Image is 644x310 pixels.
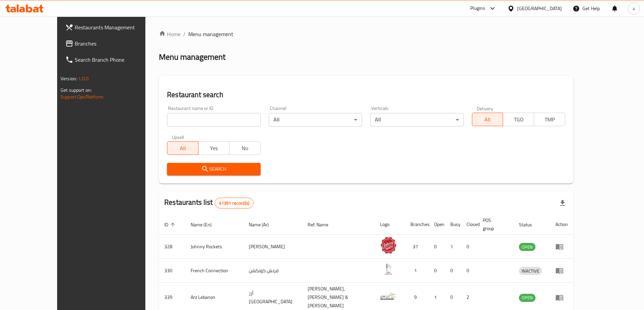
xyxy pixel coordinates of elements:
span: Yes [201,143,227,153]
div: OPEN [519,294,535,302]
span: Ref. Name [308,221,337,229]
button: Search [167,163,260,175]
td: 328 [159,235,185,259]
td: Johnny Rockets [185,235,243,259]
span: Search Branch Phone [75,56,159,64]
button: TGO [503,113,534,126]
button: No [229,141,261,155]
span: Status [519,221,541,229]
img: Johnny Rockets [380,237,397,254]
div: [GEOGRAPHIC_DATA] [517,5,562,12]
a: Restaurants Management [60,19,165,35]
h2: Restaurants list [164,197,254,208]
img: Arz Lebanon [380,288,397,305]
span: Search [172,165,255,173]
span: All [170,143,196,153]
td: 0 [429,259,445,283]
a: Home [159,30,181,38]
img: French Connection [380,261,397,278]
label: Delivery [477,106,494,111]
th: Busy [445,214,461,235]
td: 0 [461,259,477,283]
span: Name (En) [191,221,220,229]
span: ID [164,221,177,229]
span: Get support on: [61,86,92,94]
h2: Menu management [159,52,225,62]
button: All [472,113,503,126]
th: Action [550,214,573,235]
a: Search Branch Phone [60,52,165,68]
th: Open [429,214,445,235]
td: 0 [429,235,445,259]
button: Yes [198,141,230,155]
span: Version: [61,74,77,83]
td: French Connection [185,259,243,283]
div: Menu [555,266,568,275]
a: Support.OpsPlatform [61,92,103,101]
span: OPEN [519,294,535,302]
td: 1 [405,259,429,283]
li: / [183,30,186,38]
span: No [232,143,258,153]
span: TMP [537,115,563,124]
span: a [633,5,635,12]
a: Branches [60,35,165,52]
span: Menu management [188,30,233,38]
td: [PERSON_NAME] [243,235,302,259]
td: 0 [445,259,461,283]
h2: Restaurant search [167,90,565,100]
span: POS group [483,216,505,232]
span: INACTIVE [519,267,542,275]
div: Menu [555,293,568,302]
button: TMP [534,113,565,126]
td: 0 [461,235,477,259]
div: Total records count [215,198,254,208]
span: 1.0.0 [78,74,89,83]
div: Export file [554,195,571,211]
th: Logo [375,214,405,235]
span: TGO [506,115,531,124]
span: Branches [75,39,159,48]
span: Restaurants Management [75,23,159,31]
span: All [475,115,501,124]
td: 330 [159,259,185,283]
nav: breadcrumb [159,30,573,38]
td: فرنش كونكشن [243,259,302,283]
div: All [269,113,362,126]
input: Search for restaurant name or ID.. [167,113,260,126]
span: 41391 record(s) [215,200,253,206]
div: Menu [555,243,568,251]
th: Branches [405,214,429,235]
td: 37 [405,235,429,259]
span: Name (Ar) [249,221,278,229]
label: Upsell [172,135,184,139]
th: Closed [461,214,477,235]
td: 1 [445,235,461,259]
div: Plugins [470,4,485,12]
button: All [167,141,198,155]
div: All [370,113,463,126]
span: OPEN [519,243,535,251]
